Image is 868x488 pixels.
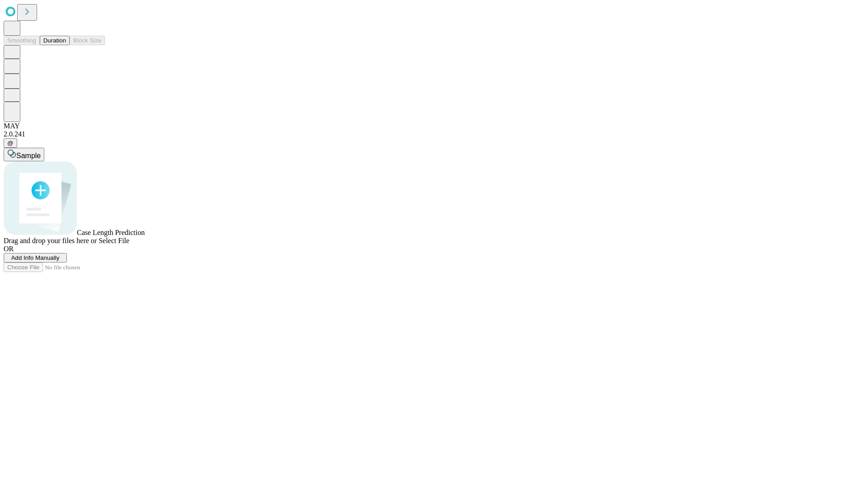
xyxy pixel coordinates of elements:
[77,229,145,236] span: Case Length Prediction
[4,245,14,253] span: OR
[4,122,864,130] div: MAY
[99,237,129,244] span: Select File
[4,148,44,161] button: Sample
[7,140,14,146] span: @
[40,36,70,45] button: Duration
[4,237,97,244] span: Drag and drop your files here or
[4,130,864,138] div: 2.0.241
[4,253,67,263] button: Add Info Manually
[4,138,17,148] button: @
[4,36,40,45] button: Smoothing
[11,254,60,261] span: Add Info Manually
[70,36,105,45] button: Block Size
[16,152,41,160] span: Sample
